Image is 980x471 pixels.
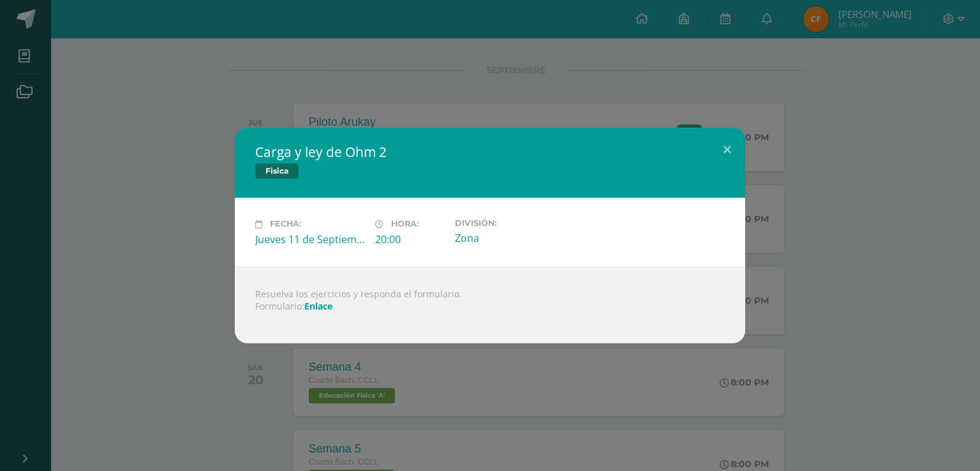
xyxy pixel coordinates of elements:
span: Hora: [391,220,419,229]
a: Enlace [304,300,332,312]
span: Fecha: [270,220,301,229]
div: 20:00 [375,232,445,246]
div: Zona [455,231,565,245]
h2: Carga y ley de Ohm 2 [255,143,725,161]
button: Close (Esc) [709,128,745,171]
label: División: [455,218,565,228]
div: Jueves 11 de Septiembre [255,232,365,246]
div: Resuelva los ejercicios y responda el formulario. Formulario: [235,267,745,343]
span: Fisica [255,163,299,179]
